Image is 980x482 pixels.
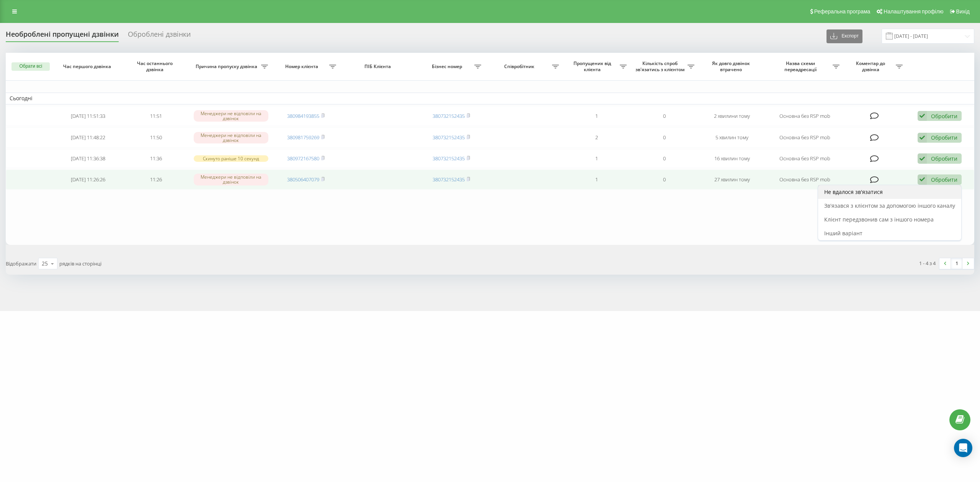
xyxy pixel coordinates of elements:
td: Основна без RSP mob [766,127,843,148]
span: Коментар до дзвінка [847,60,895,72]
td: 0 [630,127,698,148]
td: 1 [563,169,630,190]
a: 380506407079 [287,176,319,183]
span: Причина пропуску дзвінка [194,64,261,70]
span: ПІБ Клієнта [347,64,410,70]
td: 2 хвилини тому [698,106,766,126]
span: Зв'язався з клієнтом за допомогою іншого каналу [824,202,955,209]
span: Кількість спроб зв'язатись з клієнтом [634,60,688,72]
td: 27 хвилин тому [698,169,766,190]
span: Не вдалося зв'язатися [824,188,883,195]
span: Час останнього дзвінка [129,60,183,72]
div: Обробити [931,112,957,120]
td: 1 [563,106,630,126]
td: Основна без RSP mob [766,169,843,190]
td: 0 [630,149,698,168]
a: 380732152435 [433,176,465,183]
div: Менеджери не відповіли на дзвінок [194,132,268,143]
td: 11:51 [122,106,190,126]
div: Open Intercom Messenger [954,439,972,457]
span: Клієнт передзвонив сам з іншого номера [824,216,934,223]
a: 380732152435 [433,134,465,141]
td: 0 [630,169,698,190]
td: 0 [630,106,698,126]
span: Вихід [956,8,970,15]
span: Номер клієнта [276,64,329,70]
div: 1 - 4 з 4 [919,259,936,267]
td: [DATE] 11:51:33 [54,106,122,126]
td: [DATE] 11:36:38 [54,149,122,168]
div: Менеджери не відповіли на дзвінок [194,110,268,122]
span: Пропущених від клієнта [567,60,620,72]
span: Назва схеми переадресації [770,60,833,72]
a: 380732152435 [433,112,465,119]
div: Необроблені пропущені дзвінки [6,30,119,42]
div: Скинуто раніше 10 секунд [194,155,268,162]
td: Основна без RSP mob [766,149,843,168]
span: Реферальна програма [814,8,871,15]
span: рядків на сторінці [59,260,101,267]
button: Експорт [826,29,862,43]
span: Відображати [6,260,36,267]
td: 11:50 [122,127,190,148]
div: 25 [42,260,48,267]
div: Обробити [931,176,957,183]
button: Обрати всі [11,62,50,71]
a: 380984193855 [287,112,319,119]
td: 11:36 [122,149,190,168]
div: Менеджери не відповіли на дзвінок [194,174,268,185]
div: Обробити [931,134,957,141]
span: Інший варіант [824,230,862,237]
a: 380972167580 [287,155,319,162]
td: 2 [563,127,630,148]
a: 380981759269 [287,134,319,141]
td: Сьогодні [6,93,974,104]
span: Налаштування профілю [884,8,943,15]
td: 5 хвилин тому [698,127,766,148]
td: 16 хвилин тому [698,149,766,168]
td: 11:26 [122,169,190,190]
span: Час першого дзвінка [61,64,115,70]
td: 1 [563,149,630,168]
span: Бізнес номер [421,64,474,70]
td: [DATE] 11:26:26 [54,169,122,190]
td: Основна без RSP mob [766,106,843,126]
a: 1 [951,258,962,269]
div: Оброблені дзвінки [128,30,191,42]
td: [DATE] 11:48:22 [54,127,122,148]
span: Співробітник [489,64,552,70]
span: Як довго дзвінок втрачено [705,60,759,72]
a: 380732152435 [433,155,465,162]
div: Обробити [931,155,957,162]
